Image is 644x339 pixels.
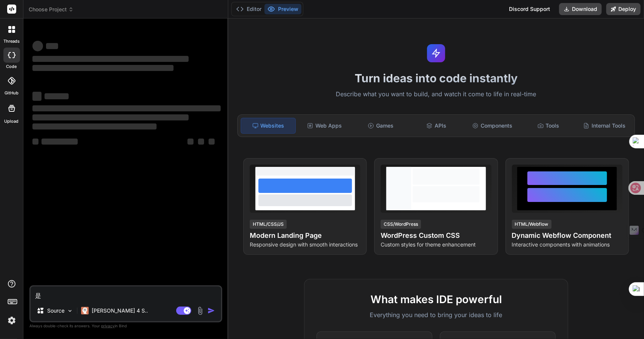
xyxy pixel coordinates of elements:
[297,118,352,134] div: Web Apps
[196,307,204,315] img: attachment
[233,71,639,85] h1: Turn ideas into code instantly
[512,230,622,241] h4: Dynamic Webflow Component
[409,118,464,134] div: APIs
[381,241,491,248] p: Custom styles for theme enhancement
[465,118,520,134] div: Components
[31,287,221,300] textarea: 是
[207,307,215,314] img: icon
[521,118,575,134] div: Tools
[29,6,74,13] span: Choose Project
[47,307,65,314] p: Source
[32,41,43,51] span: ‌
[559,3,602,15] button: Download
[32,56,189,62] span: ‌
[504,3,555,15] div: Discord Support
[381,230,491,241] h4: WordPress Custom CSS
[317,310,556,319] p: Everything you need to bring your ideas to life
[29,322,222,330] p: Always double-check its answers. Your in Bind
[32,105,221,111] span: ‌
[209,139,215,145] span: ‌
[512,220,552,229] div: HTML/Webflow
[67,308,73,314] img: Pick Models
[577,118,632,134] div: Internal Tools
[606,3,641,15] button: Deploy
[188,139,194,145] span: ‌
[233,4,264,14] button: Editor
[5,314,18,327] img: settings
[81,307,89,314] img: Claude 4 Sonnet
[6,63,17,70] label: code
[250,220,287,229] div: HTML/CSS/JS
[32,114,189,120] span: ‌
[381,220,421,229] div: CSS/WordPress
[5,90,18,96] label: GitHub
[250,241,360,248] p: Responsive design with smooth interactions
[317,291,556,307] h2: What makes IDE powerful
[32,65,174,71] span: ‌
[512,241,622,248] p: Interactive components with animations
[46,43,58,49] span: ‌
[198,139,204,145] span: ‌
[264,4,301,14] button: Preview
[32,92,41,101] span: ‌
[3,38,20,45] label: threads
[101,324,115,328] span: privacy
[5,118,19,125] label: Upload
[353,118,407,134] div: Games
[241,118,296,134] div: Websites
[32,123,157,129] span: ‌
[233,89,639,99] p: Describe what you want to build, and watch it come to life in real-time
[92,307,148,314] p: [PERSON_NAME] 4 S..
[250,230,360,241] h4: Modern Landing Page
[32,139,38,145] span: ‌
[45,93,69,99] span: ‌
[41,139,78,145] span: ‌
